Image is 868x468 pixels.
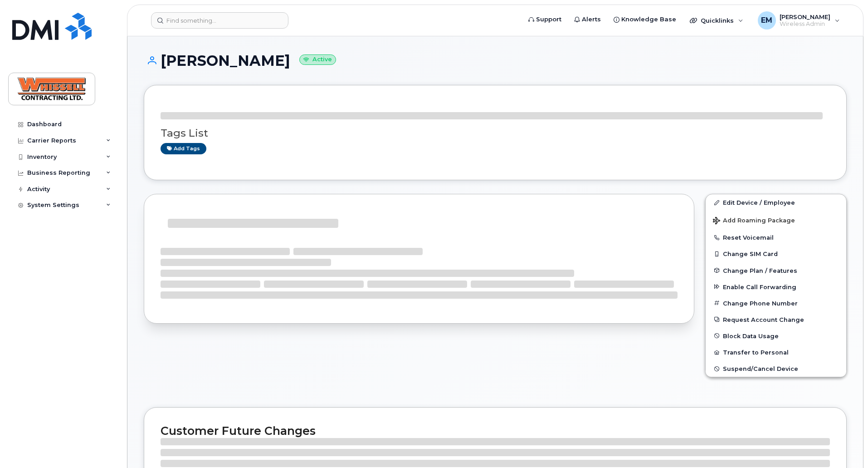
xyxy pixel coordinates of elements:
[723,365,798,372] span: Suspend/Cancel Device
[706,246,846,262] button: Change SIM Card
[713,217,795,226] span: Add Roaming Package
[723,283,796,290] span: Enable Call Forwarding
[706,194,846,211] a: Edit Device / Employee
[706,211,846,229] button: Add Roaming Package
[161,424,830,438] h2: Customer Future Changes
[706,229,846,246] button: Reset Voicemail
[706,311,846,328] button: Request Account Change
[706,295,846,311] button: Change Phone Number
[706,262,846,279] button: Change Plan / Features
[161,143,206,154] a: Add tags
[723,267,797,274] span: Change Plan / Features
[706,360,846,377] button: Suspend/Cancel Device
[706,344,846,360] button: Transfer to Personal
[161,128,830,139] h3: Tags List
[706,279,846,295] button: Enable Call Forwarding
[706,328,846,344] button: Block Data Usage
[144,53,847,69] h1: [PERSON_NAME]
[299,54,336,65] small: Active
